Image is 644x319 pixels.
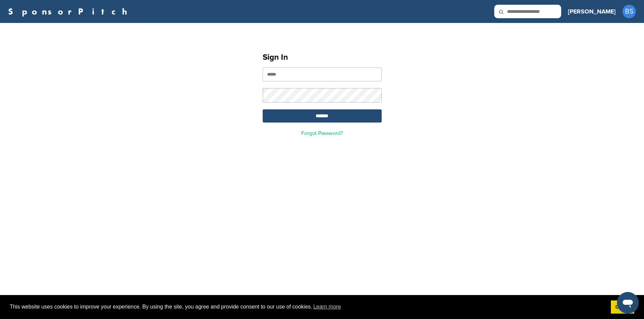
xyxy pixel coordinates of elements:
a: Forgot Password? [301,130,343,137]
a: [PERSON_NAME] [568,4,616,19]
h1: Sign In [263,51,382,63]
a: SponsorPitch [8,7,132,16]
a: dismiss cookie message [611,300,634,314]
a: learn more about cookies [312,302,342,312]
h3: [PERSON_NAME] [568,7,616,16]
span: This website uses cookies to improve your experience. By using the site, you agree and provide co... [10,302,605,312]
iframe: Button to launch messaging window [617,292,639,314]
span: BS [622,5,636,18]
